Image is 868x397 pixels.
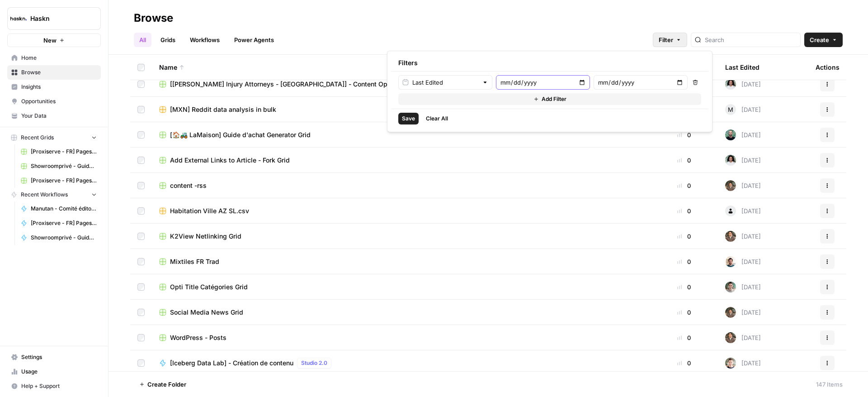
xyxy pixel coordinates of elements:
[398,93,701,105] button: Add Filter
[31,234,97,242] span: Showroomprivé - Guide d'achat de 800 mots
[17,159,101,173] a: Showroomprivé - Guide d'achat de 800 mots Grid
[31,162,97,170] span: Showroomprivé - Guide d'achat de 800 mots Grid
[657,257,711,266] div: 0
[17,144,101,159] a: [Proxiserve - FR] Pages catégories - 1000 mots + FAQ Grid
[7,188,101,201] button: Recent Workflows
[229,33,279,47] a: Power Agents
[725,332,736,343] img: dizo4u6k27cofk4obq9v5qvvdkyt
[725,256,736,267] img: xwo2pi1ggby9sesa5h3d44xgrle5
[170,80,444,89] span: [[PERSON_NAME] Injury Attorneys - [GEOGRAPHIC_DATA]] - Content Optimizations Grid (1)
[170,359,293,368] span: [Iceberg Data Lab] - Création de contenu
[657,308,711,317] div: 0
[816,380,843,389] div: 147 Items
[155,33,181,47] a: Grids
[21,97,97,105] span: Opportunities
[17,230,101,245] a: Showroomprivé - Guide d'achat de 800 mots
[725,358,736,368] img: 5szy29vhbbb2jvrzb4fwf88ktdwm
[725,206,761,216] div: [DATE]
[170,105,276,114] span: [MXN] Reddit data analysis in bulk
[170,156,290,165] span: Add External Links to Article - Fork Grid
[725,282,736,292] img: 7yftqqffpw7do94mkc6an4f72k3u
[21,134,54,142] span: Recent Grids
[657,181,711,190] div: 0
[412,78,478,87] input: Last Edited
[134,377,192,392] button: Create Folder
[725,79,761,90] div: [DATE]
[170,130,311,139] span: [🏠🚜 LaMaison] Guide d'achat Generator Grid
[21,353,97,361] span: Settings
[159,130,643,139] a: [🏠🚜 LaMaison] Guide d'achat Generator Grid
[301,359,327,367] span: Studio 2.0
[159,358,643,368] a: [Iceberg Data Lab] - Création de contenuStudio 2.0
[21,368,97,376] span: Usage
[653,33,687,47] button: Filter
[31,219,97,227] span: [Proxiserve - FR] Pages catégories - 800 mots sans FAQ
[725,332,761,343] div: [DATE]
[159,206,643,215] a: Habitation Ville AZ SL.csv
[657,156,711,165] div: 0
[816,55,840,80] div: Actions
[657,232,711,241] div: 0
[31,205,97,213] span: Manutan - Comité éditorial
[10,10,27,27] img: Haskn Logo
[725,180,761,191] div: [DATE]
[17,173,101,188] a: [Proxiserve - FR] Pages catégories - 800 mots sans FAQ Grid
[170,232,241,241] span: K2View Netlinking Grid
[422,113,452,124] button: Clear All
[7,33,101,47] button: New
[804,33,843,47] button: Create
[17,216,101,230] a: [Proxiserve - FR] Pages catégories - 800 mots sans FAQ
[725,129,736,140] img: eldrt0s0bgdfrxd9l65lxkaynort
[705,35,797,44] input: Search
[398,113,419,124] button: Save
[725,104,761,115] div: [DATE]
[725,231,736,242] img: dizo4u6k27cofk4obq9v5qvvdkyt
[542,95,566,103] span: Add Filter
[426,115,448,123] span: Clear All
[21,68,97,77] span: Browse
[391,55,708,71] div: Filters
[170,333,226,342] span: WordPress - Posts
[170,206,249,215] span: Habitation Ville AZ SL.csv
[21,112,97,120] span: Your Data
[170,257,219,266] span: Mixtiles FR Trad
[7,65,101,80] a: Browse
[657,359,711,368] div: 0
[31,148,97,156] span: [Proxiserve - FR] Pages catégories - 1000 mots + FAQ Grid
[7,94,101,109] a: Opportunities
[725,282,761,292] div: [DATE]
[159,80,643,89] a: [[PERSON_NAME] Injury Attorneys - [GEOGRAPHIC_DATA]] - Content Optimizations Grid (1)
[159,232,643,241] a: K2View Netlinking Grid
[657,333,711,342] div: 0
[159,282,643,292] a: Opti Title Catégories Grid
[159,333,643,342] a: WordPress - Posts
[159,181,643,190] a: content -rss
[500,78,586,87] input: From
[21,191,68,199] span: Recent Workflows
[21,382,97,390] span: Help + Support
[159,156,643,165] a: Add External Links to Article - Fork Grid
[159,55,643,80] div: Name
[657,282,711,292] div: 0
[725,307,761,318] div: [DATE]
[147,380,186,389] span: Create Folder
[7,364,101,379] a: Usage
[31,177,97,185] span: [Proxiserve - FR] Pages catégories - 800 mots sans FAQ Grid
[725,79,736,90] img: k6b9bei115zh44f0zvvpndh04mle
[725,155,736,166] img: k6b9bei115zh44f0zvvpndh04mle
[598,78,684,87] input: To
[725,180,736,191] img: qb0ypgzym8ajfvq1ke5e2cdn2jvt
[134,33,151,47] a: All
[659,35,673,44] span: Filter
[725,129,761,140] div: [DATE]
[30,14,85,23] span: Haskn
[7,379,101,393] button: Help + Support
[7,80,101,94] a: Insights
[725,55,759,80] div: Last Edited
[725,231,761,242] div: [DATE]
[21,54,97,62] span: Home
[7,51,101,65] a: Home
[7,7,101,30] button: Workspace: Haskn
[810,35,829,44] span: Create
[657,206,711,215] div: 0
